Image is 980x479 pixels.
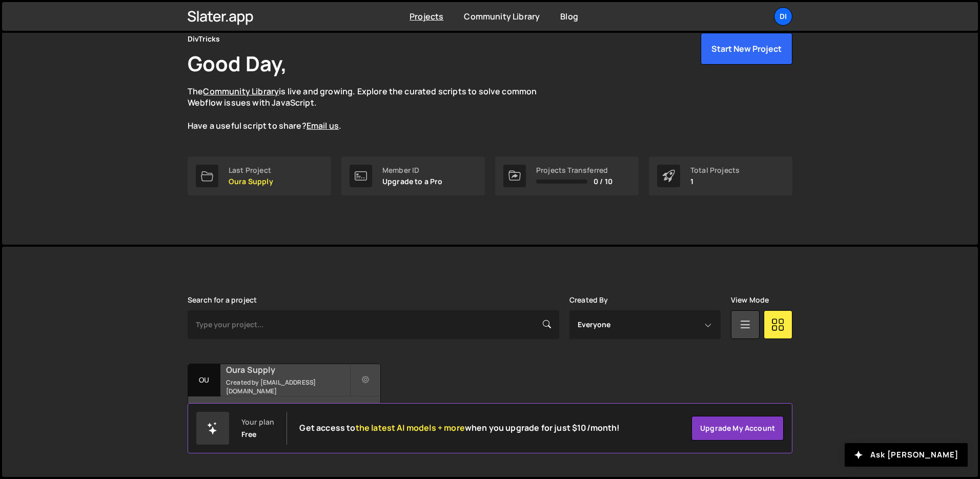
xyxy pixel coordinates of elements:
span: the latest AI models + more [356,422,465,433]
div: Ou [188,364,220,396]
div: Free [241,430,257,438]
div: 75 pages, last updated by about 20 hours ago [188,396,380,427]
a: Blog [560,11,578,22]
div: Projects Transferred [536,166,612,174]
p: 1 [690,177,740,186]
button: Start New Project [701,33,792,65]
div: Member ID [382,166,443,174]
span: 0 / 10 [594,177,612,186]
a: Di [774,7,792,26]
div: Total Projects [690,166,740,174]
h2: Get access to when you upgrade for just $10/month! [299,423,620,433]
a: Email us [307,120,339,131]
a: Projects [410,11,443,22]
div: Last Project [229,166,273,174]
label: Search for a project [188,296,257,304]
h1: Good Day, [188,49,287,77]
a: Ou Oura Supply Created by [EMAIL_ADDRESS][DOMAIN_NAME] 75 pages, last updated by about 20 hours ago [188,364,381,428]
a: Community Library [203,86,279,97]
a: Upgrade my account [691,416,784,441]
button: Ask [PERSON_NAME] [845,443,968,467]
a: Community Library [464,11,540,22]
p: Upgrade to a Pro [382,177,443,186]
p: The is live and growing. Explore the curated scripts to solve common Webflow issues with JavaScri... [188,86,557,132]
label: Created By [569,296,608,304]
div: DivTricks [188,33,220,45]
a: Last Project Oura Supply [188,156,331,195]
div: Your plan [241,418,274,426]
input: Type your project... [188,310,559,339]
small: Created by [EMAIL_ADDRESS][DOMAIN_NAME] [226,378,350,395]
p: Oura Supply [229,177,273,186]
label: View Mode [731,296,769,304]
h2: Oura Supply [226,364,350,375]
